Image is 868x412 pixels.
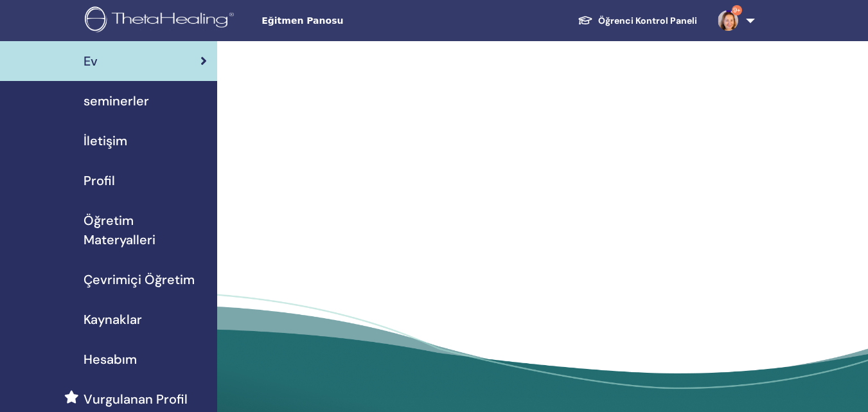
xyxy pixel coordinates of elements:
[84,310,142,329] span: Kaynaklar
[84,350,137,369] span: Hesabım
[567,9,707,33] a: Öğrenci Kontrol Paneli
[84,390,188,409] span: Vurgulanan Profil
[578,15,593,26] img: graduation-cap-white.svg
[85,6,238,35] img: logo.png
[732,5,742,15] span: 9+
[84,270,195,289] span: Çevrimiçi Öğretim
[84,131,127,150] span: İletişim
[84,211,207,249] span: Öğretim Materyalleri
[261,14,454,28] span: Eğitmen Panosu
[84,91,149,111] span: seminerler
[84,51,98,71] span: Ev
[718,10,738,31] img: default.jpg
[84,171,115,190] span: Profil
